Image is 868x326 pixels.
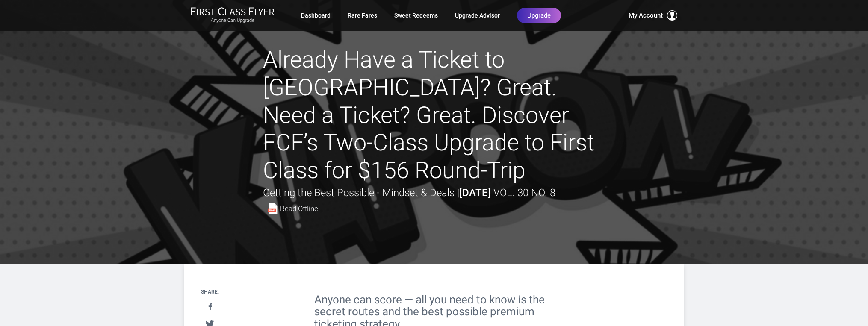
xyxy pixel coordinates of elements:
[191,18,275,23] small: Anyone Can Upgrade
[348,8,377,23] a: Rare Fares
[394,8,438,23] a: Sweet Redeems
[459,187,491,199] strong: [DATE]
[517,8,561,23] a: Upgrade
[455,8,500,23] a: Upgrade Advisor
[191,7,275,24] a: First Class FlyerAnyone Can Upgrade
[263,185,605,217] div: Getting the Best Possible - Mindset & Deals |
[201,289,219,295] h4: Share:
[301,8,331,23] a: Dashboard
[267,203,318,214] a: Read Offline
[493,187,555,199] span: Vol. 30 No. 8
[201,299,219,315] a: Share
[267,203,278,214] img: pdf-file.svg
[280,205,318,212] span: Read Offline
[191,7,275,16] img: First Class Flyer
[629,10,677,21] button: My Account
[263,46,605,185] h1: Already Have a Ticket to [GEOGRAPHIC_DATA]? Great. Need a Ticket? Great. Discover FCF’s Two-Class...
[629,10,663,21] span: My Account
